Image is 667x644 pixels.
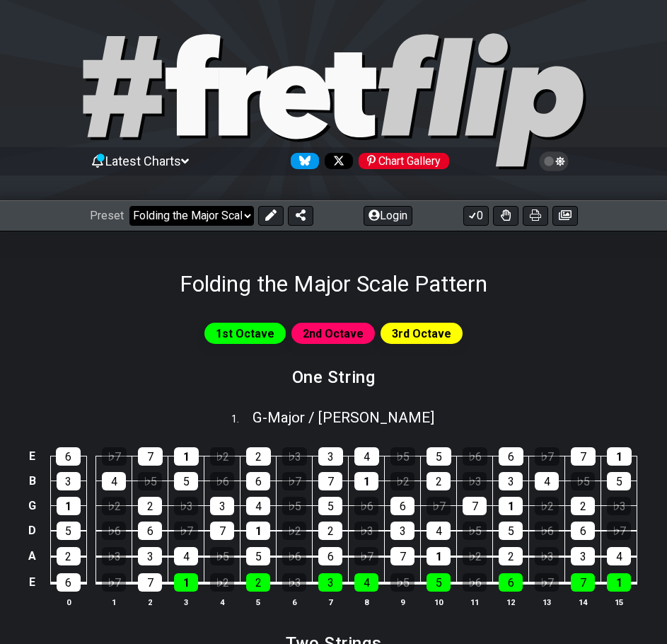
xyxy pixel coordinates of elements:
[354,472,378,490] div: 1
[421,594,457,609] th: 10
[246,472,270,490] div: 6
[463,547,487,565] div: ♭2
[102,547,126,565] div: ♭3
[571,573,595,592] div: 7
[246,497,270,515] div: 4
[523,206,548,226] button: Print
[463,497,487,515] div: 7
[463,573,487,592] div: ♭6
[565,594,601,609] th: 14
[282,522,306,540] div: ♭2
[57,497,81,515] div: 1
[50,594,86,609] th: 0
[282,447,307,466] div: ♭3
[180,270,487,297] h1: Folding the Major Scale Pattern
[174,522,198,540] div: ♭7
[57,522,81,540] div: 5
[571,447,596,466] div: 7
[427,497,451,515] div: ♭7
[427,547,451,565] div: 1
[24,468,41,493] td: B
[535,522,559,540] div: ♭6
[359,153,449,169] div: Chart Gallery
[216,323,274,344] span: 1st Octave
[174,472,198,490] div: 5
[535,573,559,592] div: ♭7
[552,206,578,226] button: Create image
[210,472,234,490] div: ♭6
[246,447,271,466] div: 2
[210,497,234,515] div: 3
[427,573,451,592] div: 5
[463,472,487,490] div: ♭3
[174,547,198,565] div: 4
[607,522,631,540] div: ♭7
[535,472,559,490] div: 4
[535,547,559,565] div: ♭3
[318,522,342,540] div: 2
[292,369,376,385] h2: One String
[174,497,198,515] div: ♭3
[571,547,595,565] div: 3
[174,573,198,592] div: 1
[210,547,234,565] div: ♭5
[24,444,41,468] td: E
[529,594,565,609] th: 13
[319,153,353,169] a: Follow #fretflip at X
[210,573,234,592] div: ♭2
[138,447,163,466] div: 7
[288,206,313,226] button: Share Preset
[90,209,124,222] span: Preset
[231,412,253,427] span: 1 .
[318,547,342,565] div: 6
[571,472,595,490] div: ♭5
[57,547,81,565] div: 2
[132,594,168,609] th: 2
[427,472,451,490] div: 2
[204,594,240,609] th: 4
[499,522,523,540] div: 5
[607,472,631,490] div: 5
[24,569,41,596] td: E
[354,447,379,466] div: 4
[282,472,306,490] div: ♭7
[313,594,349,609] th: 7
[57,573,81,592] div: 6
[303,323,364,344] span: 2nd Octave
[138,472,162,490] div: ♭5
[174,447,199,466] div: 1
[390,573,414,592] div: ♭5
[102,573,126,592] div: ♭7
[390,472,414,490] div: ♭2
[427,447,451,466] div: 5
[493,206,518,226] button: Toggle Dexterity for all fretkits
[318,497,342,515] div: 5
[318,573,342,592] div: 3
[385,594,421,609] th: 9
[102,522,126,540] div: ♭6
[24,543,41,569] td: A
[102,447,127,466] div: ♭7
[463,522,487,540] div: ♭5
[240,594,277,609] th: 5
[535,497,559,515] div: ♭2
[499,472,523,490] div: 3
[105,154,181,168] span: Latest Charts
[138,547,162,565] div: 3
[390,447,415,466] div: ♭5
[258,206,284,226] button: Edit Preset
[463,447,487,466] div: ♭6
[246,522,270,540] div: 1
[24,493,41,518] td: G
[210,522,234,540] div: 7
[571,497,595,515] div: 2
[601,594,637,609] th: 15
[96,594,132,609] th: 1
[390,547,414,565] div: 7
[277,594,313,609] th: 6
[499,497,523,515] div: 1
[463,206,489,226] button: 0
[282,547,306,565] div: ♭6
[138,497,162,515] div: 2
[168,594,204,609] th: 3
